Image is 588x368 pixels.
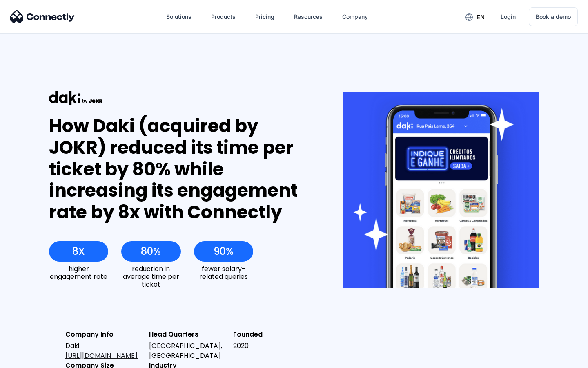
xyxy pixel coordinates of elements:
div: fewer salary-related queries [194,265,253,280]
a: Login [494,7,522,27]
div: en [459,11,491,23]
div: Company Info [65,330,143,339]
aside: Language selected: English [8,354,49,365]
div: Pricing [255,11,274,22]
div: en [477,11,485,23]
div: Resources [294,11,323,22]
a: Pricing [249,7,281,27]
div: [GEOGRAPHIC_DATA], [GEOGRAPHIC_DATA] [149,341,226,361]
a: Book a demo [529,7,578,26]
div: Products [205,7,242,27]
div: Solutions [166,11,192,22]
div: 90% [214,246,234,257]
ul: Language list [16,354,49,365]
div: higher engagement rate [49,265,108,280]
div: Daki [65,341,143,361]
div: How Daki (acquired by JOKR) reduced its time per ticket by 80% while increasing its engagement ra... [49,115,313,223]
div: 2020 [233,341,310,351]
div: Company [336,7,374,27]
div: Login [501,11,516,22]
div: Company [342,11,368,22]
div: 8X [72,246,85,257]
div: Solutions [160,7,198,27]
div: Head Quarters [149,330,226,339]
div: reduction in average time per ticket [121,265,180,289]
img: Connectly Logo [10,10,75,23]
div: Products [211,11,236,22]
div: 80% [141,246,161,257]
a: [URL][DOMAIN_NAME] [65,351,138,360]
div: Founded [233,330,310,339]
div: Resources [287,7,329,27]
